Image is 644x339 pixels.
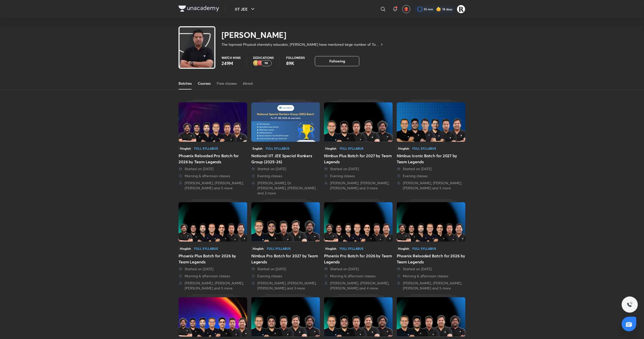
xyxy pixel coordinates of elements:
[315,56,359,66] button: Following
[179,297,247,337] img: Thumbnail
[286,56,305,59] p: Followers
[397,266,465,272] div: Started on 26 May 2025
[324,297,393,337] img: Thumbnail
[265,61,268,65] p: 9K
[397,281,465,291] div: Vineet Loomba, Brijesh Jindal, Pankaj Singh and 5 more
[179,246,192,251] span: Hinglish
[324,202,393,242] img: Thumbnail
[251,253,320,265] div: Nimbus Pro Batch for 2027 by Team Legends
[324,266,393,272] div: Started on 26 May 2025
[324,100,393,196] div: Nimbus Plus Batch for 2027 by Team Legends
[180,28,214,74] img: class
[324,166,393,171] div: Started on 15 Jul 2025
[179,6,219,13] a: Company Logo
[340,247,363,250] div: Full Syllabus
[179,100,247,196] div: Phoenix Reloaded Pro Batch for 2026 by Team Legends
[340,147,363,150] div: Full Syllabus
[324,102,393,142] img: Thumbnail
[627,302,633,308] img: ttu
[457,5,465,13] img: Rakhi Sharma
[251,102,320,142] img: Thumbnail
[179,173,247,178] div: Morning & afternoon classes
[329,59,345,64] span: Following
[179,102,247,142] img: Thumbnail
[251,100,320,196] div: National IIT JEE Special Rankers Group (2025-26)
[198,81,211,86] div: Courses
[221,42,380,47] p: The topmost Physical chemistry educator, [PERSON_NAME] have mentored large number of Top-100 rank...
[251,166,320,171] div: Started on 22 Aug 2025
[397,297,465,337] img: Thumbnail
[251,297,320,337] img: Thumbnail
[179,202,247,242] img: Thumbnail
[324,253,393,265] div: Phoenix Pro Batch for 2026 by Team Legends
[179,6,219,12] img: Company Logo
[243,77,253,89] a: About
[179,180,247,191] div: Vineet Loomba, Brijesh Jindal, Pankaj Singh and 5 more
[217,81,237,86] div: Free classes
[257,60,263,66] img: educator badge1
[179,253,247,265] div: Phoenix Plus Batch for 2026 by Team Legends
[324,200,393,290] div: Phoenix Pro Batch for 2026 by Team Legends
[251,281,320,291] div: Vineet Loomba, Brijesh Jindal, Pankaj Singh and 3 more
[221,60,241,66] p: 249M
[324,274,393,279] div: Morning & afternoon classes
[412,147,436,150] div: Full Syllabus
[397,246,410,251] span: Hinglish
[251,274,320,279] div: Evening classes
[436,7,441,12] img: streak
[221,30,384,40] h2: [PERSON_NAME]
[397,200,465,290] div: Phoenix Reloaded Batch for 2026 by Team Legends
[267,247,291,250] div: Full Syllabus
[412,247,436,250] div: Full Syllabus
[324,281,393,291] div: Vineet Loomba, Brijesh Jindal, Pankaj Singh and 4 more
[251,202,320,242] img: Thumbnail
[397,274,465,279] div: Morning & afternoon classes
[251,153,320,165] div: National IIT JEE Special Rankers Group (2025-26)
[266,147,289,150] div: Full Syllabus
[251,180,320,196] div: Brijesh Jindal, Dr Praveen Kumar Agrawal, Vishal Singh and 3 more
[324,173,393,178] div: Evening classes
[179,166,247,171] div: Started on 13 Sep 2025
[324,153,393,165] div: Nimbus Plus Batch for 2027 by Team Legends
[397,146,410,151] span: Hinglish
[179,146,192,151] span: Hinglish
[324,146,338,151] span: Hinglish
[179,77,192,89] a: Batches
[402,5,410,13] button: avatar
[217,77,237,89] a: Free classes
[179,274,247,279] div: Morning & afternoon classes
[251,266,320,272] div: Started on 27 May 2025
[253,60,259,66] img: educator badge2
[251,200,320,290] div: Nimbus Pro Batch for 2027 by Team Legends
[397,202,465,242] img: Thumbnail
[397,166,465,171] div: Started on 20 Jun 2025
[251,173,320,178] div: Evening classes
[251,146,264,151] span: English
[194,247,218,250] div: Full Syllabus
[324,180,393,191] div: Vineet Loomba, Brijesh Jindal, Pankaj Singh and 3 more
[397,153,465,165] div: Nimbus Iconic Batch for 2027 by Team Legends
[194,147,218,150] div: Full Syllabus
[397,173,465,178] div: Evening classes
[397,180,465,191] div: Vineet Loomba, Brijesh Jindal, Prashant Jain and 5 more
[397,102,465,142] img: Thumbnail
[179,200,247,290] div: Phoenix Plus Batch for 2026 by Team Legends
[221,56,241,59] p: Watch mins
[243,81,253,86] div: About
[179,281,247,291] div: Vineet Loomba, Brijesh Jindal, Pankaj Singh and 5 more
[232,4,259,14] button: IIT JEE
[286,60,305,66] p: 89K
[179,266,247,272] div: Started on 10 Jun 2025
[179,81,192,86] div: Batches
[198,77,211,89] a: Courses
[179,153,247,165] div: Phoenix Reloaded Pro Batch for 2026 by Team Legends
[397,253,465,265] div: Phoenix Reloaded Batch for 2026 by Team Legends
[397,100,465,196] div: Nimbus Iconic Batch for 2027 by Team Legends
[404,7,409,11] img: avatar
[253,56,274,59] p: Dedications
[324,246,338,251] span: Hinglish
[251,246,265,251] span: Hinglish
